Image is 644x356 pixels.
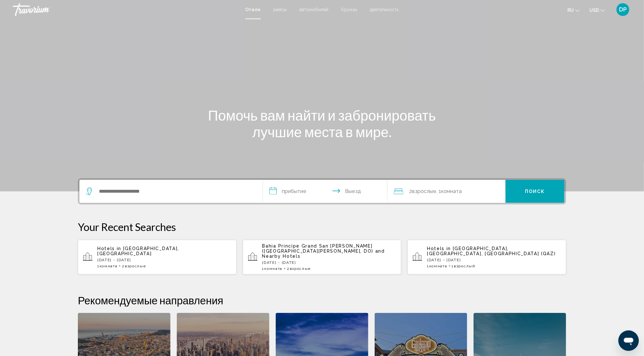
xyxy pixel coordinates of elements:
span: Взрослые [290,266,311,271]
iframe: Кнопка запуска окна обмена сообщениями [618,330,639,351]
span: and Nearby Hotels [262,248,385,259]
span: Комната [441,188,462,194]
button: Bahia Principe Grand San [PERSON_NAME] ([GEOGRAPHIC_DATA][PERSON_NAME], DO) and Nearby Hotels[DAT... [243,240,401,275]
a: деятельность [370,7,399,12]
button: Check in and out dates [263,180,387,203]
p: [DATE] - [DATE] [262,260,396,265]
span: Взрослые [412,188,436,194]
span: Bahia Principe Grand San [PERSON_NAME] ([GEOGRAPHIC_DATA][PERSON_NAME], DO) [262,243,373,254]
button: Hotels in [GEOGRAPHIC_DATA], [GEOGRAPHIC_DATA], [GEOGRAPHIC_DATA] (QAZ)[DATE] - [DATE]1Комната1Вз... [408,240,566,275]
span: Комната [429,264,447,268]
span: USD [589,8,599,13]
span: [GEOGRAPHIC_DATA], [GEOGRAPHIC_DATA], [GEOGRAPHIC_DATA] (QAZ) [427,246,556,256]
a: Круизы [341,7,357,12]
span: Hotels in [97,246,121,251]
p: [DATE] - [DATE] [427,258,561,262]
span: [GEOGRAPHIC_DATA], [GEOGRAPHIC_DATA] [97,246,179,256]
span: 1 [262,266,282,271]
button: User Menu [615,3,631,16]
span: 1 [452,264,476,268]
span: 2 [287,266,311,271]
button: Поиск [505,180,565,203]
a: Travorium [13,3,239,16]
h2: Рекомендуемые направления [78,294,566,307]
button: Hotels in [GEOGRAPHIC_DATA], [GEOGRAPHIC_DATA][DATE] - [DATE]1Комната2Взрослые [78,240,236,275]
a: рейсы [273,7,287,12]
span: Взрослый [454,264,475,268]
span: Взрослые [125,264,146,268]
span: Комната [100,264,118,268]
span: 2 [122,264,146,268]
span: Комната [264,266,282,271]
button: Travelers: 2 adults, 0 children [387,180,505,203]
span: 1 [427,264,447,268]
span: Поиск [525,189,545,194]
button: Change language [567,5,580,15]
a: автомобилей [300,7,329,12]
span: Hotels in [427,246,451,251]
span: DP [619,6,627,13]
span: ru [567,8,574,13]
h1: Помочь вам найти и забронировать лучшие места в мире. [202,107,442,140]
span: 1 [97,264,117,268]
span: , 1 [436,187,462,196]
span: 2 [409,187,436,196]
div: Search widget [79,180,565,203]
p: Your Recent Searches [78,220,566,233]
button: Change currency [589,5,605,15]
a: Отели [245,7,261,12]
p: [DATE] - [DATE] [97,258,231,262]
